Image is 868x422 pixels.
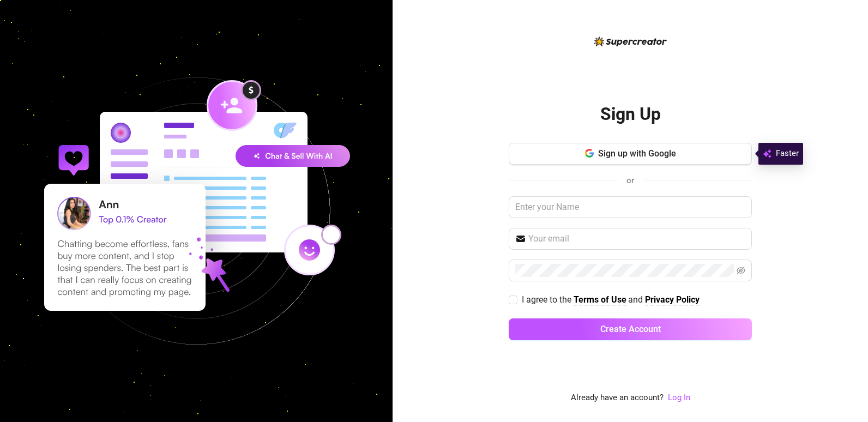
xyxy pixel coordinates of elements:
input: Your email [528,232,745,245]
img: svg%3e [763,147,771,160]
img: logo-BBDzfeDw.svg [594,37,667,46]
span: I agree to the [522,294,574,305]
button: Sign up with Google [509,143,752,165]
a: Log In [668,393,690,402]
strong: Terms of Use [574,294,626,305]
span: Faster [776,147,799,160]
h2: Sign Up [600,103,661,125]
span: eye-invisible [737,266,745,275]
a: Terms of Use [574,294,626,306]
span: and [628,294,645,305]
span: Already have an account? [571,391,664,405]
span: Create Account [600,324,661,334]
button: Create Account [509,318,752,340]
a: Log In [668,391,690,405]
a: Privacy Policy [645,294,700,306]
span: or [626,176,634,185]
span: Sign up with Google [598,148,676,159]
strong: Privacy Policy [645,294,700,305]
img: signup-background-D0MIrEPF.svg [8,22,385,400]
input: Enter your Name [509,196,752,218]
